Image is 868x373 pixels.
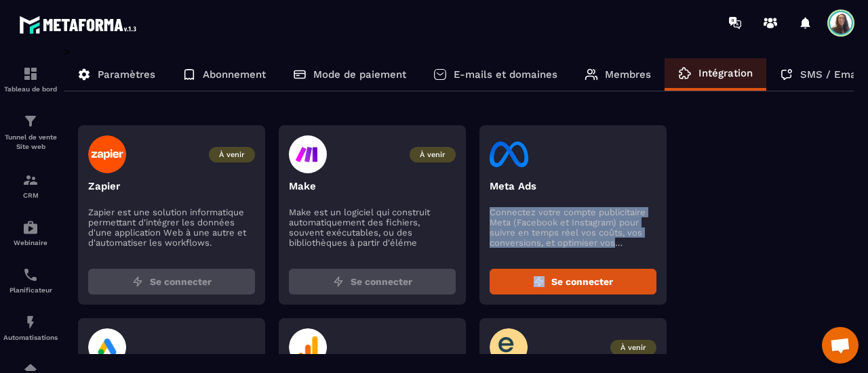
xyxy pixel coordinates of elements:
div: Ouvrir le chat [822,327,859,364]
span: À venir [410,147,456,162]
p: Make est un logiciel qui construit automatiquement des fichiers, souvent exécutables, ou des bibl... [289,207,456,248]
img: scheduler [22,267,39,283]
button: Se connecter [289,269,456,294]
p: Abonnement [203,68,266,81]
img: google-ads-logo.4cdbfafa.svg [88,328,127,366]
img: automations [22,219,39,236]
p: Connectez votre compte publicitaire Meta (Facebook et Instagram) pour suivre en temps réel vos co... [490,207,656,248]
img: google-analytics-logo.594682c4.svg [289,328,328,366]
p: Tunnel de vente Site web [3,133,58,152]
button: Se connecter [88,269,255,294]
p: Membres [605,68,651,81]
span: Se connecter [351,275,412,288]
p: Webinaire [3,239,58,246]
p: Mode de paiement [313,68,406,81]
a: automationsautomationsWebinaire [3,209,58,257]
p: CRM [3,192,58,199]
img: zap.8ac5aa27.svg [534,276,545,287]
p: Planificateur [3,286,58,294]
p: Intégration [698,67,753,79]
span: Se connecter [150,275,212,288]
button: Se connecter [490,269,656,294]
a: formationformationTunnel de vente Site web [3,103,58,162]
span: À venir [610,340,656,355]
a: formationformationCRM [3,162,58,209]
span: Se connecter [551,275,613,288]
img: zap.8ac5aa27.svg [132,276,143,287]
img: make-logo.47d65c36.svg [289,135,327,173]
img: formation [22,113,39,129]
p: Paramètres [98,68,155,81]
p: Tableau de bord [3,85,58,93]
img: formation [22,66,39,82]
a: formationformationTableau de bord [3,56,58,103]
img: automations [22,314,39,330]
p: Automatisations [3,334,58,341]
p: Meta Ads [490,180,656,192]
a: schedulerschedulerPlanificateur [3,257,58,304]
img: zapier-logo.003d59f5.svg [88,135,127,173]
img: formation [22,172,39,188]
img: edusign-logo.5fe905fa.svg [490,328,528,366]
a: automationsautomationsAutomatisations [3,304,58,351]
img: facebook-logo.eb727249.svg [490,135,528,173]
p: Make [289,180,456,192]
img: logo [19,12,141,37]
p: E-mails et domaines [454,68,557,81]
p: Zapier [88,180,255,192]
img: zap.8ac5aa27.svg [333,276,344,287]
p: Zapier est une solution informatique permettant d'intégrer les données d'une application Web à un... [88,207,255,248]
span: À venir [209,147,255,162]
